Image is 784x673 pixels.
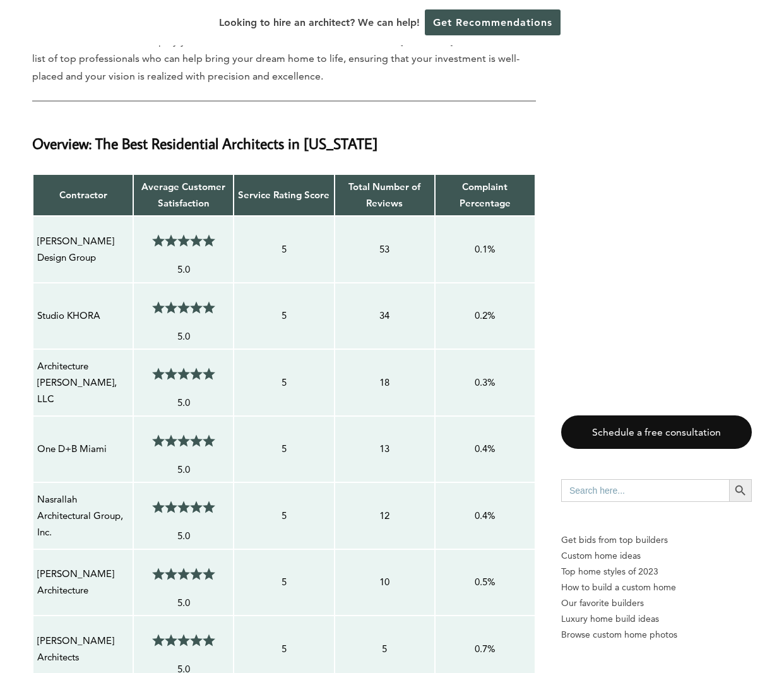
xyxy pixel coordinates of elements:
[460,181,511,209] strong: Complaint Percentage
[439,307,531,324] p: 0.2%
[561,595,752,611] a: Our favorite builders
[339,374,431,391] p: 18
[238,508,330,524] p: 5
[439,574,531,590] p: 0.5%
[339,241,431,258] p: 53
[138,528,229,544] p: 5.0
[439,241,531,258] p: 0.1%
[37,491,129,541] p: Nasrallah Architectural Group, Inc.
[561,479,729,502] input: Search here...
[348,181,420,209] strong: Total Number of Reviews
[561,627,752,643] a: Browse custom home photos
[238,241,330,258] p: 5
[339,307,431,324] p: 34
[32,32,536,85] p: In this article, we aim to simplify your search for the best residential architects in [US_STATE]...
[339,508,431,524] p: 12
[37,441,129,457] p: One D+B Miami
[138,595,229,611] p: 5.0
[32,117,536,155] h3: Overview: The Best Residential Architects in [US_STATE]
[561,564,752,580] a: Top home styles of 2023
[561,580,752,595] a: How to build a custom home
[37,633,129,666] p: [PERSON_NAME] Architects
[37,233,129,266] p: [PERSON_NAME] Design Group
[37,307,129,324] p: Studio KHORA
[141,181,225,209] strong: Average Customer Satisfaction
[439,641,531,657] p: 0.7%
[238,189,330,201] strong: Service Rating Score
[59,189,107,201] strong: Contractor
[37,358,129,408] p: Architecture [PERSON_NAME], LLC
[734,484,747,497] svg: Search
[37,566,129,599] p: [PERSON_NAME] Architecture
[561,415,752,449] a: Schedule a free consultation
[138,462,229,478] p: 5.0
[339,574,431,590] p: 10
[238,441,330,457] p: 5
[339,641,431,657] p: 5
[561,611,752,627] a: Luxury home build ideas
[439,374,531,391] p: 0.3%
[561,548,752,564] a: Custom home ideas
[721,610,769,658] iframe: Drift Widget Chat Controller
[238,374,330,391] p: 5
[439,441,531,457] p: 0.4%
[138,328,229,345] p: 5.0
[425,9,561,35] a: Get Recommendations
[439,508,531,524] p: 0.4%
[339,441,431,457] p: 13
[238,641,330,657] p: 5
[561,532,752,548] p: Get bids from top builders
[138,395,229,411] p: 5.0
[138,261,229,278] p: 5.0
[238,574,330,590] p: 5
[238,307,330,324] p: 5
